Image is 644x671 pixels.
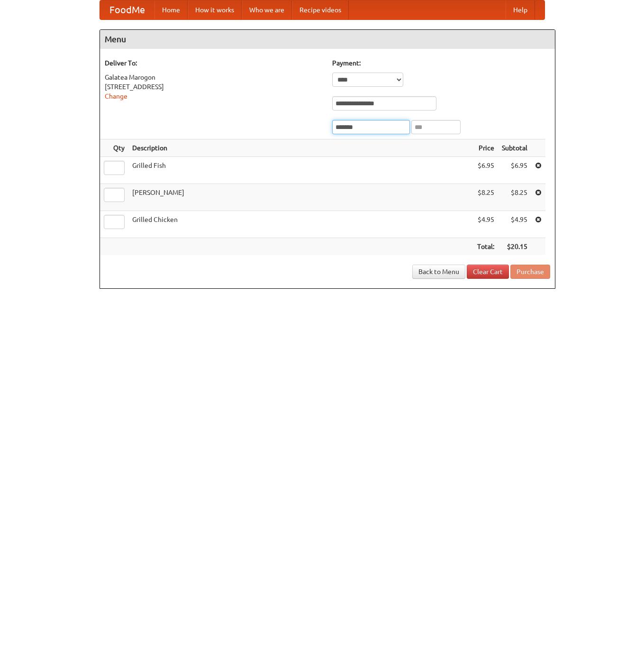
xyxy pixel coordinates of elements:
[412,265,465,279] a: Back to Menu
[498,157,531,184] td: $6.95
[242,0,292,19] a: Who we are
[128,211,473,238] td: Grilled Chicken
[128,184,473,211] td: [PERSON_NAME]
[105,82,323,92] div: [STREET_ADDRESS]
[128,139,473,157] th: Description
[498,211,531,238] td: $4.95
[100,0,154,19] a: FoodMe
[105,73,323,82] div: Galatea Marogon
[332,58,550,68] h5: Payment:
[498,139,531,157] th: Subtotal
[128,157,473,184] td: Grilled Fish
[467,265,509,279] a: Clear Cart
[473,139,498,157] th: Price
[105,58,323,68] h5: Deliver To:
[473,184,498,211] td: $8.25
[510,265,550,279] button: Purchase
[154,0,188,19] a: Home
[473,157,498,184] td: $6.95
[188,0,242,19] a: How it works
[473,211,498,238] td: $4.95
[473,238,498,256] th: Total:
[292,0,349,19] a: Recipe videos
[498,184,531,211] td: $8.25
[498,238,531,256] th: $20.15
[100,30,555,49] h4: Menu
[105,92,127,100] a: Change
[100,139,128,157] th: Qty
[506,0,535,19] a: Help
